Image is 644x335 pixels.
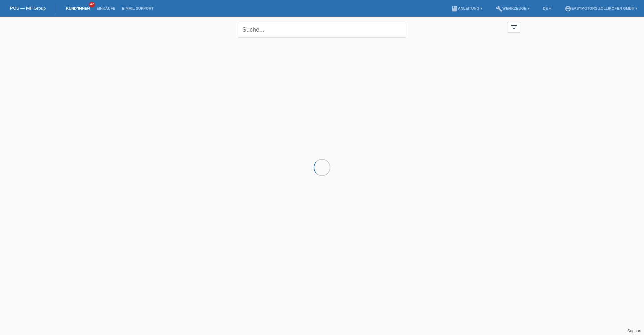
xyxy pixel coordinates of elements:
[89,2,95,7] span: 42
[540,6,554,10] a: DE ▾
[119,6,157,10] a: E-Mail Support
[238,22,406,38] input: Suche...
[10,6,46,11] a: POS — MF Group
[451,5,458,12] i: book
[496,5,502,12] i: build
[510,23,518,31] i: filter_list
[492,6,533,10] a: buildWerkzeuge ▾
[93,6,118,10] a: Einkäufe
[448,6,486,10] a: bookAnleitung ▾
[561,6,641,10] a: account_circleEasymotors Zollikofen GmbH ▾
[627,329,641,333] a: Support
[63,6,93,10] a: Kund*innen
[565,5,571,12] i: account_circle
